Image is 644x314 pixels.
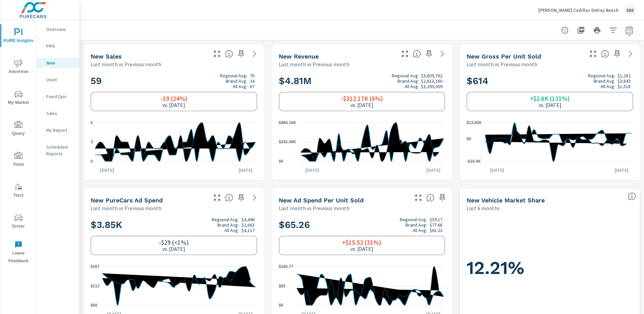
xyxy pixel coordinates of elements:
[91,140,93,145] text: 3
[279,60,350,68] p: Last month vs Previous month
[250,78,255,84] p: 34
[437,192,448,203] span: Save this to your personalized report
[625,48,636,59] a: See more details in report
[2,152,35,168] span: Tools
[467,136,471,141] text: $0
[37,24,79,34] div: Overview
[91,264,100,269] text: $167
[351,246,373,252] p: vs. [DATE]
[46,76,74,83] p: Used
[624,4,636,16] div: NM
[279,204,350,212] p: Last month vs Previous month
[430,228,442,233] p: $61.23
[91,204,161,212] p: Last month vs Previous month
[538,7,619,13] p: [PERSON_NAME] Cadillac Delray Beach
[574,24,588,37] button: "Export Report to PDF"
[37,142,79,159] div: Scheduled Reports
[46,93,74,100] p: Fixed Ops
[2,183,35,199] span: Tier2
[413,192,424,203] button: Make Fullscreen
[249,48,260,59] a: See more details in report
[485,167,509,173] p: [DATE]
[606,24,620,37] button: Apply Filters
[301,167,324,173] p: [DATE]
[46,43,74,49] p: PIPA
[421,73,442,78] p: $3,809,762
[91,73,257,89] h2: 59
[225,50,233,58] span: Number of vehicles sold by the dealership over the selected date range. [Source: This data is sou...
[422,167,445,173] p: [DATE]
[590,24,604,37] button: Print Report
[212,192,222,203] button: Make Fullscreen
[249,192,260,203] a: See more details in report
[37,91,79,102] div: Fixed Ops
[220,73,247,78] p: Regional Avg:
[250,73,255,78] p: 76
[2,28,35,45] span: PURE Insights
[279,264,293,269] text: $166.77
[467,120,482,125] text: $13.85K
[224,228,239,233] p: All Avg:
[2,121,35,138] span: Query
[236,192,247,203] span: Save this to your personalized report
[225,194,233,202] span: Total cost of media for all PureCars channels for the selected dealership group over the selected...
[37,58,79,68] div: New
[421,78,442,84] p: $2,613,160
[601,50,609,58] span: Average gross profit generated by the dealership for each vehicle sold over the selected date ran...
[279,120,296,125] text: $484.16K
[413,50,421,58] span: Total sales revenue over the selected date range. [Source: This data is sourced from the dealer’s...
[424,48,434,59] span: Save this to your personalized report
[399,48,410,59] button: Make Fullscreen
[160,95,187,102] h6: -19 (24%)
[250,84,255,89] p: 67
[618,73,631,78] p: $1,282
[588,73,615,78] p: Regional Avg:
[37,125,79,135] div: My Report
[226,78,247,84] p: Brand Avg:
[610,167,633,173] p: [DATE]
[351,102,373,108] p: vs. [DATE]
[91,159,93,164] text: 0
[279,73,445,89] h2: $4.81M
[233,84,247,89] p: All Avg:
[341,95,383,102] h6: -$312.17K (6%)
[279,284,285,288] text: $83
[397,78,419,84] p: Brand Avg:
[594,78,615,84] p: Brand Avg:
[279,217,445,233] h2: $65.26
[618,78,631,84] p: $3,843
[37,108,79,118] div: Sales
[241,228,255,233] p: $4,117
[91,303,97,308] text: $60
[236,48,247,59] span: Save this to your personalized report
[159,239,189,246] h6: -$29 (<1%)
[241,217,255,222] p: $4,496
[234,167,257,173] p: [DATE]
[241,222,255,228] p: $2,663
[421,84,442,89] p: $3,293,009
[618,84,631,89] p: $1,518
[430,217,442,222] p: $59.17
[400,217,427,222] p: Regional Avg:
[46,144,74,157] p: Scheduled Reports
[37,41,79,51] div: PIPA
[437,48,448,59] a: See more details in report
[91,217,257,233] h2: $3.85K
[467,159,481,164] text: -$19.4K
[46,127,74,133] p: My Report
[623,24,636,37] button: Select Date Range
[162,246,185,252] p: vs. [DATE]
[392,73,419,78] p: Regional Avg:
[212,48,222,59] button: Make Fullscreen
[46,60,74,66] p: New
[91,284,100,288] text: $113
[0,20,37,268] div: nav menu
[413,228,427,233] p: All Avg:
[279,53,319,60] h5: New Revenue
[406,222,427,228] p: Brand Avg:
[426,194,434,202] span: Average cost of advertising per each vehicle sold at the dealer over the selected date range. The...
[342,239,381,246] h6: +$15.52 (31%)
[217,222,239,228] p: Brand Avg:
[279,140,296,145] text: $242.08K
[530,95,570,102] h6: +$2.6K (131%)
